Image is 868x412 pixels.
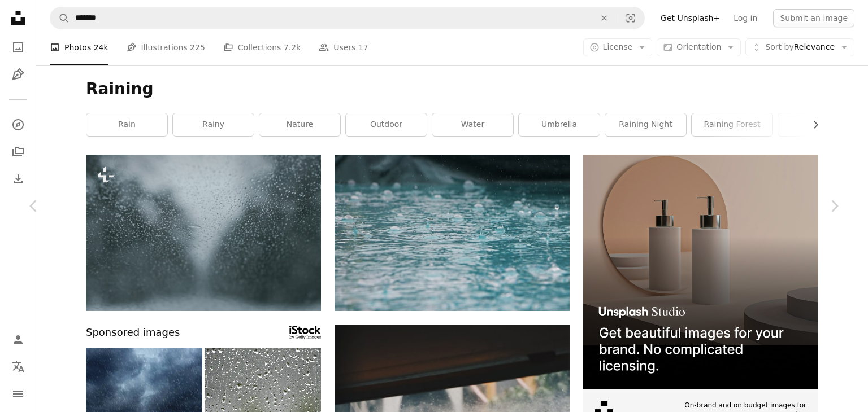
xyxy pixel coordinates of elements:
[7,113,29,136] a: Explore
[259,113,340,136] a: nature
[7,328,29,351] a: Log in / Sign up
[654,9,727,27] a: Get Unsplash+
[335,155,570,311] img: timelapse photography of water drops
[173,113,254,136] a: rainy
[765,42,793,51] span: Sort by
[284,41,301,54] span: 7.2k
[7,141,29,163] a: Collections
[583,38,653,56] button: License
[692,113,772,136] a: raining forest
[86,155,321,311] img: rain drops on a window with trees in the background
[86,325,180,341] span: Sponsored images
[773,9,854,27] button: Submit an image
[605,113,686,136] a: raining night
[7,63,29,86] a: Illustrations
[86,79,818,99] h1: Raining
[190,41,205,54] span: 225
[432,113,513,136] a: water
[657,38,741,56] button: Orientation
[223,29,301,65] a: Collections 7.2k
[319,29,368,65] a: Users 17
[50,7,645,29] form: Find visuals sitewide
[86,113,167,136] a: rain
[592,7,617,29] button: Clear
[127,29,205,65] a: Illustrations 225
[765,42,835,53] span: Relevance
[335,227,570,238] a: timelapse photography of water drops
[778,113,859,136] a: snow
[676,42,721,51] span: Orientation
[727,9,764,27] a: Log in
[805,113,818,136] button: scroll list to the right
[519,113,600,136] a: umbrella
[358,41,368,54] span: 17
[7,356,29,378] button: Language
[603,42,633,51] span: License
[346,113,427,136] a: outdoor
[7,36,29,59] a: Photos
[745,38,854,56] button: Sort byRelevance
[800,152,868,260] a: Next
[86,227,321,238] a: rain drops on a window with trees in the background
[50,7,70,29] button: Search Unsplash
[7,383,29,405] button: Menu
[583,155,818,389] img: file-1715714113747-b8b0561c490eimage
[617,7,644,29] button: Visual search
